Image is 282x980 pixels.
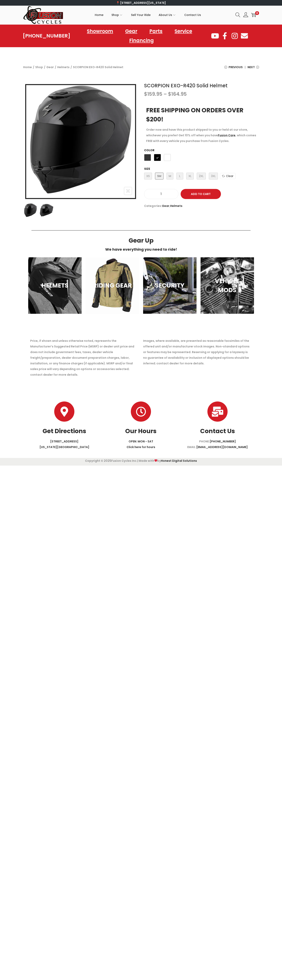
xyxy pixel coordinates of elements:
[73,64,123,70] span: SCORPION EXO-R420 Solid Helmet
[144,91,162,97] bdi: 159.95
[35,281,75,290] h3: HELMETS
[184,6,201,24] a: Contact Us
[144,173,152,179] span: XS
[63,6,232,24] nav: Primary navigation
[95,6,103,24] a: Home
[71,64,72,70] span: /
[131,10,151,20] span: Sell Your Ride
[144,91,147,97] span: $
[46,65,54,69] a: Gear
[23,6,63,24] img: Woostify retina logo
[83,27,117,36] a: Showroom
[146,127,257,144] p: Order now and have this product shipped to you or held at our store, whichever you prefer! Get 10...
[131,401,151,422] a: Our Hours
[209,173,218,179] span: 3XL
[57,65,70,69] a: Helmets
[210,439,236,443] a: [PHONE_NUMBER]
[121,27,141,36] a: Gear
[171,27,196,36] a: Service
[197,173,206,179] span: 2XL
[168,91,171,97] span: $
[201,257,254,314] a: VEHICLE MODS
[43,427,86,435] a: Get Directions
[116,1,166,5] a: 📍 [STREET_ADDRESS][US_STATE]
[33,64,34,70] span: /
[55,64,56,70] span: /
[218,133,235,137] a: Fusion Care
[162,204,169,208] a: Gear
[143,338,252,366] p: Images, where available, are presented as reasonable facsimiles of the offered unit and/or manufa...
[208,276,247,295] h3: VEHICLE MODS
[4,238,278,244] h3: Gear Up
[23,65,32,69] a: Home
[131,6,151,24] a: Sell Your Ride
[125,427,157,435] a: Our Hours
[23,33,70,39] a: [PHONE_NUMBER]
[184,10,201,20] span: Contact Us
[54,401,74,422] a: Get Directions
[176,173,183,179] span: L
[145,27,166,36] a: Parts
[207,401,228,422] a: Contact Us
[93,281,132,290] h3: RIDING GEAR
[179,439,256,450] p: PHONE: EMAIL:
[111,6,123,24] a: Shop
[196,445,248,449] a: [EMAIL_ADDRESS][DOMAIN_NAME]
[155,173,163,179] span: SM
[181,189,221,199] button: Add to Cart
[166,173,173,179] span: M
[170,204,182,208] a: Helmets
[251,13,256,17] a: 0
[111,10,119,20] span: Shop
[35,65,43,69] a: Shop
[30,338,139,377] p: Price, if shown and unless otherwise noted, represents the Manufacturer’s Suggested Retail Price ...
[150,281,189,290] h3: SECURITY
[224,64,243,73] a: Previous
[220,173,236,179] a: Clear
[154,459,157,462] img: ❤
[40,439,89,449] a: [STREET_ADDRESS][US_STATE][GEOGRAPHIC_DATA]
[70,27,210,45] nav: Menu
[26,85,135,194] img: SCORPION EXO-R420 Solid Helmet
[125,36,158,45] a: Financing
[143,257,197,314] a: SECURITY
[40,203,54,217] img: Product image
[168,91,187,97] bdi: 164.95
[4,248,278,251] h6: We have everything you need to ride!
[248,64,259,73] a: Next
[159,10,172,20] span: About Us
[86,257,139,314] a: RIDING GEAR
[44,64,45,70] span: /
[127,439,155,449] a: OPEN: MON - SATClick here for hours
[163,91,167,97] span: –
[144,203,259,209] span: Categories: ,
[144,191,178,197] input: Product quantity
[200,427,235,435] a: Contact Us
[229,64,243,70] span: Previous
[146,106,257,124] h3: FREE SHIPPING ON ORDERS OVER $200!
[144,148,154,152] label: Color
[186,173,194,179] span: XL
[159,6,176,24] a: About Us
[248,64,255,70] span: Next
[111,459,137,463] span: Fusion Cycles Inc.
[28,257,82,314] a: HELMETS
[161,459,197,463] a: Honest Digital Solutions
[95,10,103,20] span: Home
[144,167,150,171] label: Size
[23,203,37,217] img: Product image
